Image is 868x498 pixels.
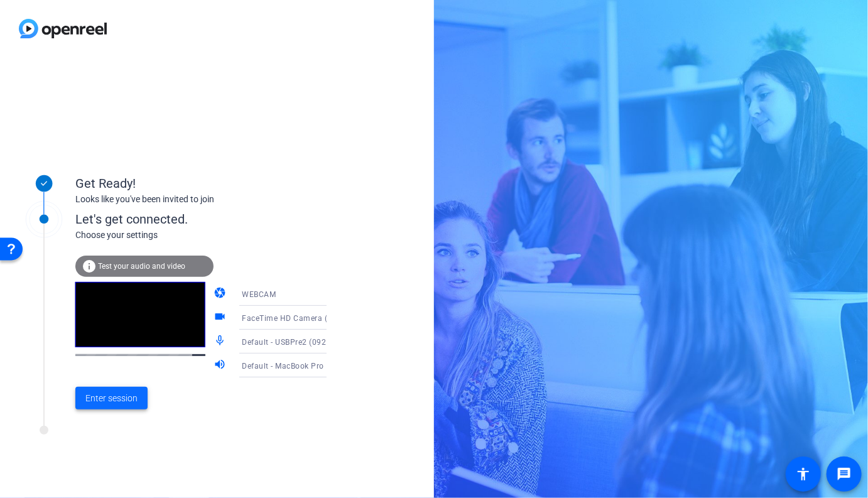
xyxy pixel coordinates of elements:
[214,334,229,349] mat-icon: mic_none
[75,387,148,409] button: Enter session
[214,310,229,325] mat-icon: videocam
[242,313,371,323] span: FaceTime HD Camera (2C0E:82E3)
[75,174,327,193] div: Get Ready!
[85,392,138,405] span: Enter session
[82,259,97,274] mat-icon: info
[98,262,185,271] span: Test your audio and video
[242,290,276,299] span: WEBCAM
[214,358,229,373] mat-icon: volume_up
[75,193,327,206] div: Looks like you've been invited to join
[242,360,393,371] span: Default - MacBook Pro Speakers (Built-in)
[75,210,352,229] div: Let's get connected.
[214,286,229,301] mat-icon: camera
[837,467,852,482] mat-icon: message
[242,337,355,347] span: Default - USBPre2 (0926:0202)
[75,229,352,242] div: Choose your settings
[796,467,811,482] mat-icon: accessibility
